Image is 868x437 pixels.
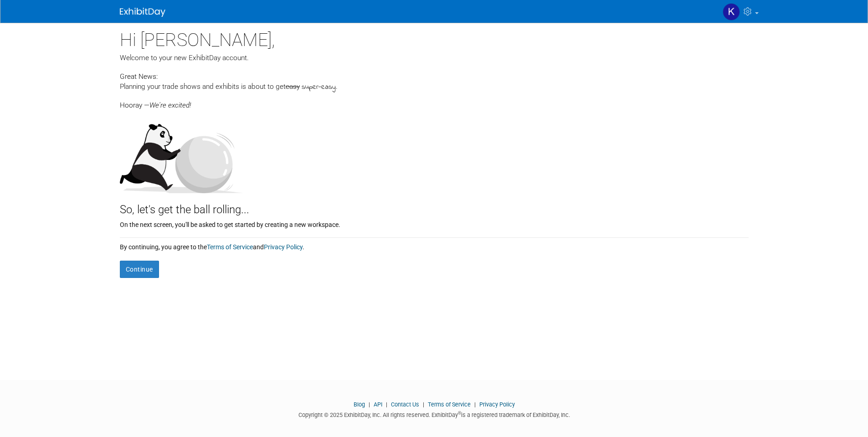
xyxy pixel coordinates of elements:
[120,23,749,53] div: Hi [PERSON_NAME],
[374,401,382,408] a: API
[366,401,372,408] span: |
[286,82,300,91] span: easy
[120,261,159,278] button: Continue
[120,53,749,63] div: Welcome to your new ExhibitDay account.
[120,71,749,82] div: Great News:
[149,101,191,109] span: We're excited!
[207,243,253,251] a: Terms of Service
[384,401,390,408] span: |
[120,115,243,193] img: Let's get the ball rolling
[479,401,515,408] a: Privacy Policy
[354,401,365,408] a: Blog
[120,238,749,252] div: By continuing, you agree to the and .
[428,401,471,408] a: Terms of Service
[120,218,749,229] div: On the next screen, you'll be asked to get started by creating a new workspace.
[264,243,303,251] a: Privacy Policy
[421,401,426,408] span: |
[120,193,749,218] div: So, let's get the ball rolling...
[458,411,461,416] sup: ®
[120,82,749,93] div: Planning your trade shows and exhibits is about to get .
[723,3,740,21] img: Kevin Sharpe
[120,8,165,17] img: ExhibitDay
[472,401,478,408] span: |
[391,401,419,408] a: Contact Us
[302,82,336,93] span: super-easy
[120,93,749,110] div: Hooray —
